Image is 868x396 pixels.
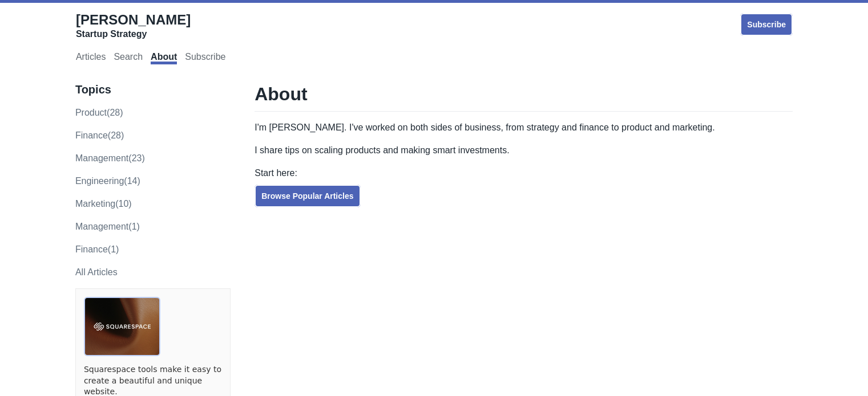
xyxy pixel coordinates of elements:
a: product(28) [75,108,123,117]
a: Browse Popular Articles [255,185,360,207]
p: Start here: [255,166,793,180]
a: marketing(10) [75,199,132,209]
h3: Topics [75,83,231,97]
a: Articles [76,52,106,64]
a: management(23) [75,153,145,163]
a: Subscribe [185,52,225,64]
a: engineering(14) [75,176,140,186]
img: ads via Carbon [84,297,160,356]
a: Subscribe [740,13,793,36]
div: Startup Strategy [76,28,191,40]
a: [PERSON_NAME]Startup Strategy [76,11,191,40]
a: Management(1) [75,222,140,231]
a: Search [114,52,143,64]
span: [PERSON_NAME] [76,12,191,27]
p: I'm [PERSON_NAME]. I've worked on both sides of business, from strategy and finance to product an... [255,121,793,134]
p: I share tips on scaling products and making smart investments. [255,144,793,157]
a: About [151,52,177,64]
h1: About [255,83,793,112]
a: All Articles [75,267,118,277]
a: Finance(1) [75,244,119,254]
a: finance(28) [75,130,124,140]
